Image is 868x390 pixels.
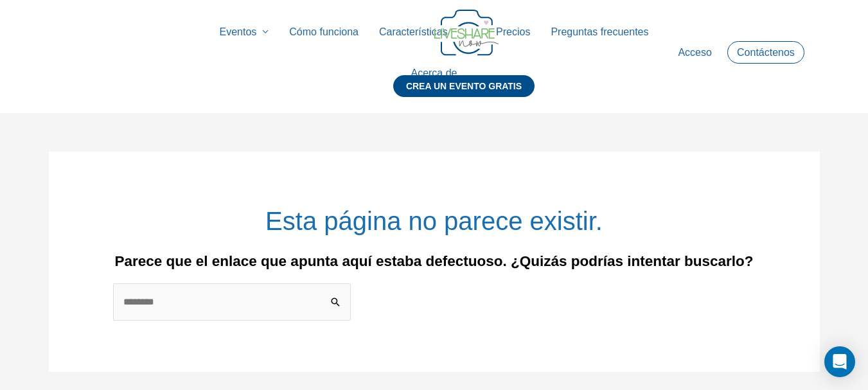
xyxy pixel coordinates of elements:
[496,26,530,37] font: Precios
[393,75,535,113] a: CREA UN EVENTO GRATIS
[486,12,540,53] a: Precios
[727,42,805,63] a: Contáctenos
[114,253,753,269] font: Parece que el enlace que apunta aquí estaba defectuoso. ¿Quizás podrías intentar buscarlo?
[400,53,467,94] a: Acerca de
[279,12,369,53] a: Cómo funciona
[411,67,457,78] font: Acerca de
[678,47,711,58] font: Acceso
[540,12,659,53] a: Preguntas frecuentes
[668,32,722,73] a: Acceso
[289,26,359,37] font: Cómo funciona
[406,81,522,91] font: CREA UN EVENTO GRATIS
[434,10,499,56] img: Logotipo de LiveShare: Capture y comparta recuerdos de eventos
[265,207,603,235] font: Esta página no parece existir.
[551,26,648,37] font: Preguntas frecuentes
[369,12,458,53] a: Características
[379,26,448,37] font: Características
[824,346,855,377] div: Abrir Intercom Messenger
[737,47,795,58] font: Contáctenos
[22,12,846,94] nav: Navegación del sitio
[209,12,279,53] a: Eventos
[220,26,257,37] font: Eventos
